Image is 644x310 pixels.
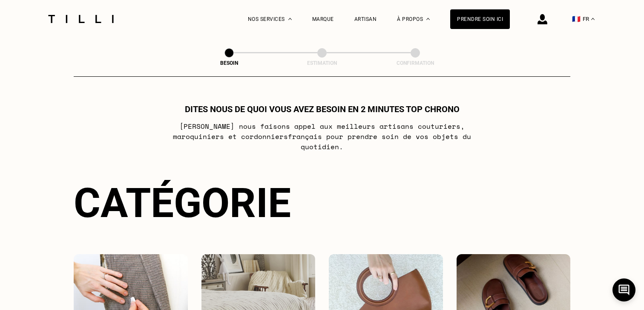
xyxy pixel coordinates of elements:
[572,15,581,23] span: 🇫🇷
[74,179,570,227] div: Catégorie
[279,60,365,66] div: Estimation
[450,9,510,29] a: Prendre soin ici
[45,15,117,23] img: Logo du service de couturière Tilli
[373,60,458,66] div: Confirmation
[591,18,595,20] img: menu déroulant
[153,121,491,152] p: [PERSON_NAME] nous faisons appel aux meilleurs artisans couturiers , maroquiniers et cordonniers ...
[185,104,460,114] h1: Dites nous de quoi vous avez besoin en 2 minutes top chrono
[426,18,430,20] img: Menu déroulant à propos
[354,16,377,22] a: Artisan
[187,60,272,66] div: Besoin
[538,14,547,24] img: icône connexion
[288,18,292,20] img: Menu déroulant
[312,16,334,22] a: Marque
